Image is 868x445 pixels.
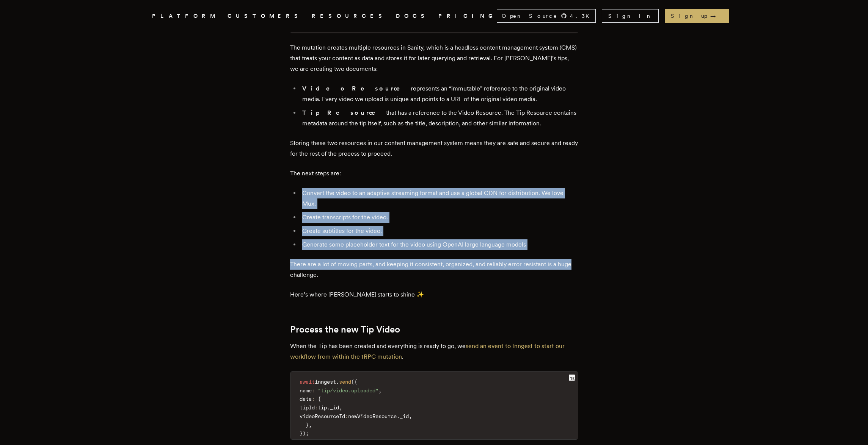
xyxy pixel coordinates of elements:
span: : [312,396,315,402]
span: tip [318,404,327,411]
span: . [336,379,339,385]
strong: Tip Resource [302,109,386,116]
span: videoResourceId [300,413,345,419]
span: ( [351,379,354,385]
span: ; [306,430,309,436]
p: When the Tip has been created and everything is ready to go, we . [290,341,578,362]
span: newVideoResource [348,413,397,419]
p: The next steps are: [290,168,578,179]
strong: Video Resource [302,85,411,92]
span: . [327,404,330,411]
a: PRICING [438,11,497,21]
span: _id [400,413,409,419]
span: : [315,404,318,411]
span: , [409,413,412,419]
li: Create subtitles for the video. [300,226,578,236]
span: send [339,379,351,385]
span: await [300,379,315,385]
a: Sign In [602,9,659,23]
span: → [710,12,723,20]
li: represents an “immutable” reference to the original video media. Every video we upload is unique ... [300,83,578,105]
span: _id [330,404,339,411]
span: { [318,396,321,402]
span: . [397,413,400,419]
li: Create transcripts for the video. [300,212,578,223]
li: Generate some placeholder text for the video using OpenAI large language models [300,239,578,250]
li: that has a reference to the Video Resource. The Tip Resource contains metadata around the tip its... [300,108,578,129]
a: CUSTOMERS [228,11,303,21]
span: } [306,422,309,428]
span: ) [303,430,306,436]
span: "tip/video.uploaded" [318,387,378,393]
span: , [309,422,312,428]
p: The mutation creates multiple resources in Sanity, which is a headless content management system ... [290,42,578,74]
span: name [300,387,312,393]
h2: Process the new Tip Video [290,324,578,335]
a: DOCS [396,11,429,21]
span: : [312,387,315,393]
span: , [378,387,381,393]
span: inngest [315,379,336,385]
button: PLATFORM [152,11,218,21]
span: { [354,379,357,385]
p: Here’s where [PERSON_NAME] starts to shine ✨ [290,289,578,300]
span: : [345,413,348,419]
span: , [339,404,342,411]
span: data [300,396,312,402]
button: RESOURCES [312,11,387,21]
a: send an event to Inngest to start our workflow from within the tRPC mutation [290,342,565,360]
p: Storing these two resources in our content management system means they are safe and secure and r... [290,138,578,159]
span: Open Source [502,12,558,20]
span: tipId [300,404,315,411]
a: Sign up [665,9,729,23]
span: 4.3 K [570,12,594,20]
li: Convert the video to an adaptive streaming format and use a global CDN for distribution. We love ... [300,188,578,209]
p: There are a lot of moving parts, and keeping it consistent, organized, and reliably error resista... [290,259,578,280]
span: } [300,430,303,436]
